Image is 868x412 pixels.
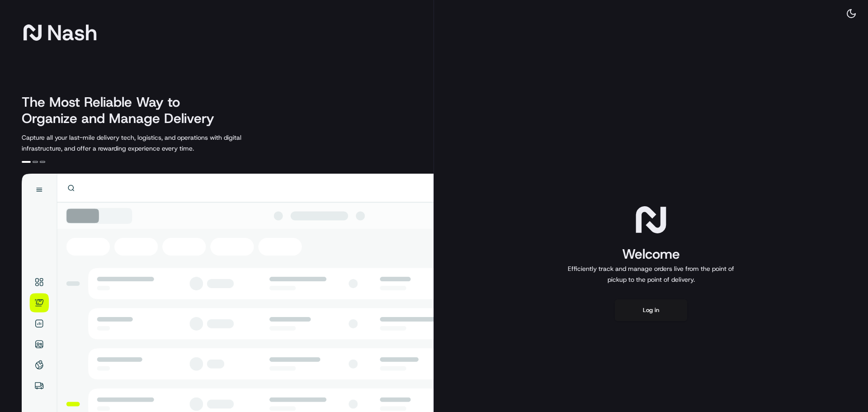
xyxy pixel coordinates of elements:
[22,94,224,127] h2: The Most Reliable Way to Organize and Manage Delivery
[564,263,738,285] p: Efficiently track and manage orders live from the point of pickup to the point of delivery.
[615,299,687,321] button: Log in
[564,245,738,263] h1: Welcome
[47,24,97,42] span: Nash
[22,132,282,154] p: Capture all your last-mile delivery tech, logistics, and operations with digital infrastructure, ...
